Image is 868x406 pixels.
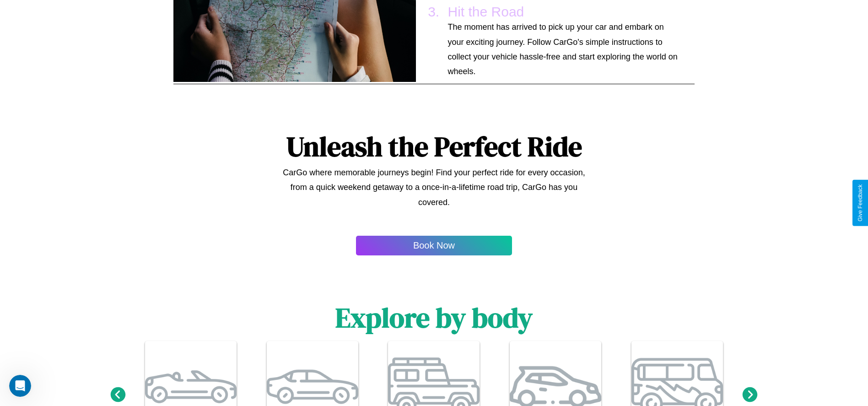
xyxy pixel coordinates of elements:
iframe: Intercom live chat [9,375,31,397]
p: The moment has arrived to pick up your car and embark on your exciting journey. Follow CarGo's si... [448,20,681,79]
div: Give Feedback [857,184,863,222]
button: Book Now [356,236,512,255]
p: CarGo where memorable journeys begin! Find your perfect ride for every occasion, from a quick wee... [278,165,590,210]
h1: Explore by body [335,299,533,336]
h1: Unleash the Perfect Ride [286,128,582,165]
